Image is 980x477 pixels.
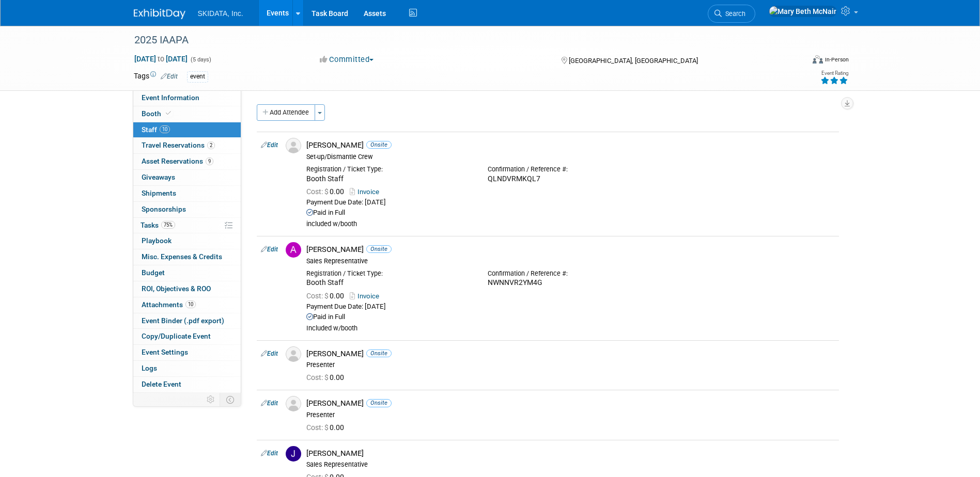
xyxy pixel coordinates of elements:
span: to [156,55,166,63]
div: 2025 IAAPA [131,31,788,50]
span: 9 [206,157,213,165]
a: ROI, Objectives & ROO [133,281,241,297]
span: Asset Reservations [142,157,213,165]
img: Associate-Profile-5.png [286,396,301,411]
a: Event Binder (.pdf export) [133,313,241,329]
a: Staff10 [133,122,241,138]
a: Copy/Duplicate Event [133,329,241,344]
span: Playbook [142,236,172,245]
img: Associate-Profile-5.png [286,138,301,153]
td: Toggle Event Tabs [220,393,241,406]
a: Logs [133,361,241,376]
span: Budget [142,268,165,277]
div: Set-up/Dismantle Crew [306,153,835,161]
span: Event Binder (.pdf export) [142,316,224,325]
div: event [187,71,208,82]
div: [PERSON_NAME] [306,449,835,458]
div: Booth Staff [306,174,472,184]
span: Travel Reservations [142,141,215,149]
span: Cost: $ [306,373,330,381]
a: Invoice [350,188,383,196]
img: A.jpg [286,242,301,258]
div: QLNDVRMKQL7 [488,174,654,184]
a: Sponsorships [133,202,241,217]
span: Onsite [366,141,392,149]
span: Event Information [142,93,199,102]
img: ExhibitDay [134,9,185,19]
div: Payment Due Date: [DATE] [306,198,835,207]
div: Booth Staff [306,278,472,288]
img: Mary Beth McNair [769,6,837,17]
a: Booth [133,106,241,122]
span: [GEOGRAPHIC_DATA], [GEOGRAPHIC_DATA] [569,57,698,65]
div: Sales Representative [306,460,835,469]
div: [PERSON_NAME] [306,399,835,408]
a: Edit [261,141,278,149]
a: Search [708,5,755,23]
a: Tasks75% [133,218,241,233]
span: 10 [160,125,170,133]
div: Registration / Ticket Type: [306,165,472,173]
div: [PERSON_NAME] [306,349,835,359]
a: Travel Reservations2 [133,138,241,153]
span: Shipments [142,189,176,197]
a: Shipments [133,186,241,201]
span: Staff [142,125,170,134]
span: Attachments [142,300,196,309]
a: Edit [261,450,278,457]
div: Payment Due Date: [DATE] [306,303,835,311]
div: Registration / Ticket Type: [306,269,472,278]
a: Edit [161,73,178,80]
td: Tags [134,71,178,83]
span: (5 days) [190,56,211,63]
a: Giveaways [133,170,241,185]
span: Copy/Duplicate Event [142,332,211,340]
span: 75% [161,221,175,229]
span: Search [722,10,745,18]
button: Add Attendee [257,104,315,121]
a: Event Information [133,90,241,106]
span: 0.00 [306,423,348,432]
span: Cost: $ [306,187,330,196]
a: Budget [133,265,241,281]
span: Onsite [366,399,392,407]
button: Committed [316,54,378,65]
span: 0.00 [306,292,348,300]
span: ROI, Objectives & ROO [142,284,211,293]
div: [PERSON_NAME] [306,245,835,255]
span: 0.00 [306,187,348,196]
img: J.jpg [286,446,301,462]
div: Confirmation / Reference #: [488,165,654,173]
a: Edit [261,246,278,253]
a: Playbook [133,233,241,249]
a: Edit [261,350,278,357]
div: Event Format [743,54,849,69]
span: Event Settings [142,348,188,356]
span: 10 [185,300,196,308]
div: Confirmation / Reference #: [488,269,654,278]
a: Attachments10 [133,297,241,313]
div: Presenter [306,361,835,369]
div: Paid in Full [306,209,835,217]
span: Cost: $ [306,292,330,300]
a: Delete Event [133,377,241,392]
span: Tasks [141,221,175,229]
span: Booth [142,109,173,118]
span: [DATE] [DATE] [134,54,188,63]
td: Personalize Event Tab Strip [202,393,220,406]
img: Format-Inperson.png [813,55,823,63]
span: Sponsorships [142,205,186,213]
span: Logs [142,364,157,372]
span: Giveaways [142,173,175,181]
div: Paid in Full [306,313,835,322]
span: Onsite [366,245,392,253]
div: Sales Representative [306,257,835,265]
div: Presenter [306,411,835,419]
img: Associate-Profile-5.png [286,346,301,362]
span: 2 [207,141,215,149]
div: included w/booth [306,220,835,229]
i: Booth reservation complete [166,110,171,116]
span: SKIDATA, Inc. [198,9,243,18]
div: [PERSON_NAME] [306,140,835,150]
div: In-Person [825,56,849,63]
